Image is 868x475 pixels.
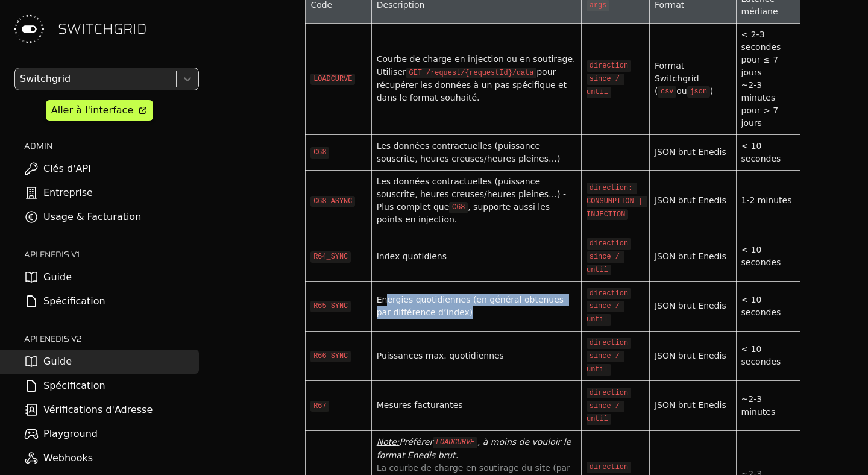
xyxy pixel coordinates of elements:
div: < 2-3 secondes pour ≤ 7 jours ~2-3 minutes pour > 7 jours [741,28,796,130]
code: json [687,86,710,98]
code: since / until [587,251,624,276]
h2: ADMIN [24,140,199,152]
code: LOADCURVE [433,437,477,448]
code: direction [587,388,631,399]
code: C68 [310,147,329,159]
code: LOADCURVE [310,74,355,85]
code: C68 [449,202,468,213]
div: 1-2 minutes [741,194,796,207]
div: Aller à l'interface [51,103,133,118]
div: — [587,146,644,159]
div: JSON brut Enedis [655,250,731,263]
code: direction: CONSUMPTION | INJECTION [587,183,647,220]
code: direction [587,462,631,473]
div: JSON brut Enedis [655,350,731,362]
div: Les données contractuelles (puissance souscrite, heures creuses/heures pleines…) [377,140,576,165]
span: Note: [377,437,400,447]
h2: API ENEDIS v1 [24,248,199,260]
code: C68_ASYNC [310,196,355,207]
div: Mesures facturantes [377,399,576,412]
div: JSON brut Enedis [655,146,731,159]
div: Energies quotidiennes (en général obtenues par différence d’index) [377,294,576,319]
em: , à moins de vouloir le format Enedis brut. [377,437,574,460]
div: Puissances max. quotidiennes [377,350,576,362]
span: ~2-3 minutes [741,394,776,417]
code: since / until [587,74,624,98]
div: JSON brut Enedis [655,399,731,412]
code: direction [587,60,631,72]
code: R66_SYNC [310,351,351,362]
code: R67 [310,401,329,412]
code: direction [587,238,631,250]
code: since / until [587,351,624,376]
div: < 10 secondes [741,343,796,368]
div: JSON brut Enedis [655,300,731,312]
div: Courbe de charge en injection ou en soutirage. Utiliser pour récupérer les données à un pas spéci... [377,53,576,104]
code: GET /request/{requestId}/data [406,68,536,79]
div: < 10 secondes [741,244,796,269]
div: Index quotidiens [377,250,576,263]
code: csv [658,86,676,98]
span: SWITCHGRID [58,19,147,39]
h2: API ENEDIS v2 [24,333,199,345]
div: JSON brut Enedis [655,194,731,207]
em: Préférer [400,437,433,447]
a: Aller à l'interface [46,100,153,121]
code: direction [587,288,631,300]
code: R65_SYNC [310,301,351,312]
div: Format Switchgrid ( ou ) [655,60,731,98]
code: direction [587,338,631,349]
code: since / until [587,401,624,426]
img: Switchgrid Logo [10,10,48,48]
div: < 10 secondes [741,140,796,165]
div: Les données contractuelles (puissance souscrite, heures creuses/heures pleines…) - Plus complet q... [377,175,576,227]
code: since / until [587,301,624,326]
code: R64_SYNC [310,251,351,263]
div: < 10 secondes [741,294,796,319]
